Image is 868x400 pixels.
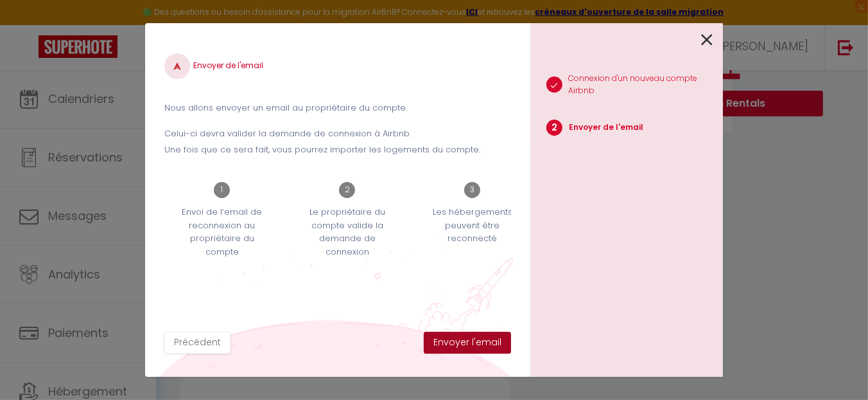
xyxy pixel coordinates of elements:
[164,143,511,156] p: Une fois que ce sera fait, vous pourrez importer les logements du compte.
[164,102,511,114] p: Nous allons envoyer un email au propriétaire du compte.
[569,73,724,97] p: Connexion d'un nouveau compte Airbnb
[339,182,355,198] span: 2
[464,182,480,198] span: 3
[164,332,230,354] button: Précédent
[423,206,522,245] p: Les hébergements peuvent être reconnecté
[10,5,49,44] button: Ouvrir le widget de chat LiveChat
[424,332,511,354] button: Envoyer l'email
[164,127,511,140] p: Celui-ci devra valider la demande de connexion à Airbnb.
[546,120,562,136] span: 2
[298,206,397,259] p: Le propriétaire du compte valide la demande de connexion
[214,182,230,198] span: 1
[164,53,511,79] h4: Envoyer de l'email
[173,206,272,259] p: Envoi de l’email de reconnexion au propriétaire du compte
[569,122,643,134] p: Envoyer de l'email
